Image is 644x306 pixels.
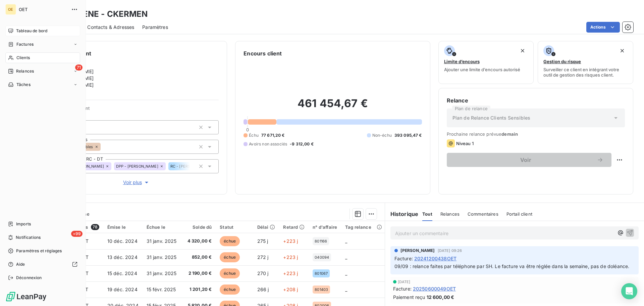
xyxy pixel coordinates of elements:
[506,211,532,217] span: Portail client
[440,211,460,217] span: Relances
[538,41,633,84] button: Gestion du risqueSurveiller ce client en intégrant votre outil de gestion des risques client.
[315,271,328,275] span: 801067
[87,24,134,31] span: Contacts & Adresses
[345,238,347,244] span: _
[468,211,498,217] span: Commentaires
[283,224,305,230] div: Retard
[16,275,42,281] span: Déconnexion
[438,249,462,253] span: [DATE] 09:26
[394,255,413,262] span: Facture :
[75,64,83,71] span: 71
[185,270,212,277] span: 2 190,00 €
[185,224,212,230] div: Solde dû
[257,254,269,260] span: 272 j
[455,157,597,163] span: Voir
[16,221,31,227] span: Imports
[394,263,630,269] span: 09/09 : relance faites par téléphone par SH. Le facture va être réglée dans la semaine, pas de do...
[16,41,34,47] span: Factures
[257,224,275,230] div: Délai
[249,141,287,147] span: Avoirs non associés
[5,4,16,15] div: OE
[398,280,411,284] span: [DATE]
[16,248,62,254] span: Paramètres et réglages
[447,153,611,167] button: Voir
[19,7,67,12] span: OET
[170,164,210,168] span: RC - [PERSON_NAME]
[220,224,249,230] div: Statut
[283,287,298,292] span: +208 j
[220,285,240,295] span: échue
[400,248,435,254] span: [PERSON_NAME]
[16,68,34,74] span: Relances
[147,287,176,292] span: 15 févr. 2025
[543,59,581,64] span: Gestion du risque
[185,286,212,293] span: 1 201,20 €
[444,67,520,72] span: Ajouter une limite d’encours autorisé
[147,270,177,276] span: 31 janv. 2025
[385,210,419,218] h6: Historique
[283,238,298,244] span: +223 j
[107,270,137,276] span: 15 déc. 2024
[447,96,625,104] h6: Relance
[107,254,138,260] span: 13 déc. 2024
[345,270,347,276] span: _
[220,268,240,278] span: échue
[16,261,25,267] span: Aide
[257,238,268,244] span: 275 j
[107,287,138,292] span: 19 déc. 2024
[444,59,480,64] span: Limite d’encours
[345,224,379,230] div: Tag relance
[290,141,314,147] span: -9 312,00 €
[220,252,240,262] span: échue
[422,211,432,217] span: Tout
[447,131,625,137] span: Prochaine relance prévue
[16,234,41,241] span: Notifications
[244,97,422,117] h2: 461 454,67 €
[142,24,168,31] span: Paramètres
[116,164,158,168] span: DPP - [PERSON_NAME]
[147,238,177,244] span: 31 janv. 2025
[393,294,425,301] span: Paiement reçu
[147,224,177,230] div: Échue le
[71,231,83,237] span: +99
[5,259,80,270] a: Aide
[414,255,457,262] span: 20241200438OET
[393,285,412,292] span: Facture :
[315,288,328,292] span: 801403
[41,49,219,57] h6: Informations client
[249,132,259,138] span: Échu
[220,236,240,246] span: échue
[543,67,628,78] span: Surveiller ce client en intégrant votre outil de gestion des risques client.
[283,270,298,276] span: +223 j
[16,82,31,88] span: Tâches
[313,224,337,230] div: n° d'affaire
[345,254,347,260] span: _
[185,254,212,261] span: 852,00 €
[501,131,518,137] span: demain
[147,254,177,260] span: 31 janv. 2025
[261,132,285,138] span: 77 671,20 €
[621,283,637,299] div: Open Intercom Messenger
[91,224,99,230] span: 78
[345,287,347,292] span: _
[586,22,620,33] button: Actions
[315,255,329,259] span: 040094
[16,28,47,34] span: Tableau de bord
[413,285,456,292] span: 20250600049OET
[452,115,531,121] span: Plan de Relance Clients Sensibles
[5,291,47,302] img: Logo LeanPay
[54,179,219,186] button: Voir plus
[427,294,454,301] span: 12 600,00 €
[283,254,298,260] span: +223 j
[59,8,148,20] h3: KERMENE - CKERMEN
[190,163,196,169] input: Ajouter une valeur
[123,179,150,186] span: Voir plus
[372,132,392,138] span: Non-échu
[16,55,30,61] span: Clients
[246,127,249,132] span: 0
[257,287,269,292] span: 266 j
[185,238,212,245] span: 4 320,00 €
[438,41,534,84] button: Limite d’encoursAjouter une limite d’encours autorisé
[107,224,139,230] div: Émise le
[54,105,219,115] span: Propriétés Client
